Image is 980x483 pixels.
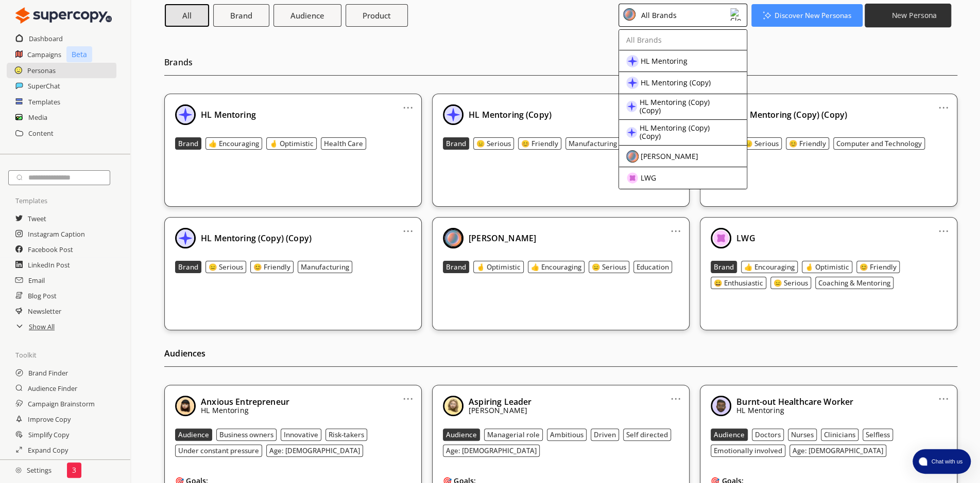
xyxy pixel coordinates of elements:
p: HL Mentoring [201,406,289,415]
b: 😑 Serious [592,262,626,272]
button: Under constant pressure [175,444,262,457]
button: Brand [711,261,737,273]
img: Close [175,228,196,248]
b: Brand [446,139,466,148]
button: Brand [213,4,269,27]
img: Close [626,100,637,113]
b: LWG [736,232,755,244]
b: Ambitious [550,430,583,439]
button: Business owners [216,428,277,441]
button: 👍 Encouraging [205,137,262,150]
a: ... [670,390,681,399]
b: Manufacturing [569,139,617,148]
b: Brand [446,262,466,272]
b: [PERSON_NAME] [469,232,536,244]
b: HL Mentoring (Copy) (Copy) [201,232,312,244]
b: 😊 Friendly [789,139,826,148]
button: Managerial role [484,428,543,441]
h2: Show All [29,319,55,334]
button: Driven [591,428,619,441]
b: Risk-takers [329,430,364,439]
h2: Improve Copy [28,412,71,427]
img: Close [626,172,639,184]
a: SuperChat [28,78,60,94]
h2: Newsletter [28,303,61,319]
a: Campaign Brainstorm [28,396,95,412]
p: Beta [66,46,92,62]
button: Age: [DEMOGRAPHIC_DATA] [443,444,540,457]
button: Age: [DEMOGRAPHIC_DATA] [789,444,886,457]
a: Instagram Caption [28,226,85,242]
div: LWG [641,174,656,182]
img: Close [626,55,639,67]
h2: Personas [27,63,56,78]
button: 😊 Friendly [786,137,829,150]
b: HL Mentoring (Copy) [469,109,552,120]
b: Manufacturing [301,262,349,272]
b: Emotionally involved [714,446,782,455]
a: Content [28,126,54,141]
b: Audience [446,430,477,439]
b: Health Care [324,139,363,148]
button: 🤞 Optimistic [266,137,317,150]
button: Computer and Technology [833,137,925,150]
img: Close [175,396,196,416]
b: Discover New Personas [775,11,851,20]
a: Facebook Post [28,242,73,257]
div: HL Mentoring (Copy) [641,79,711,87]
b: Audience [714,430,745,439]
b: Innovative [284,430,318,439]
a: Brand Finder [28,365,68,381]
button: New Persona [865,3,951,27]
a: Audience Finder [28,381,77,396]
b: Under constant pressure [178,446,259,455]
img: Close [730,8,743,21]
span: Chat with us [927,457,965,466]
button: Risk-takers [325,428,367,441]
button: Education [633,261,672,273]
button: Discover New Personas [751,4,863,27]
h2: Email [28,273,45,288]
button: Emotionally involved [711,444,785,457]
b: Business owners [219,430,273,439]
img: Close [15,5,112,26]
b: Nurses [791,430,814,439]
a: Media [28,110,47,125]
button: Brand [443,261,469,273]
b: 😑 Serious [476,139,511,148]
b: Doctors [755,430,781,439]
b: Self directed [626,430,668,439]
b: 👍 Encouraging [744,262,795,272]
button: Brand [175,137,201,150]
b: 😊 Friendly [253,262,290,272]
a: Expand Copy [28,442,68,458]
b: Brand [230,10,252,21]
b: Burnt-out Healthcare Worker [736,396,853,407]
b: Clinicians [824,430,855,439]
div: HL Mentoring [641,57,687,65]
button: Manufacturing [565,137,620,150]
button: All [165,4,209,27]
button: Coaching & Mentoring [815,277,893,289]
img: Close [626,77,639,89]
button: Doctors [752,428,784,441]
button: Innovative [281,428,321,441]
button: 👍 Encouraging [741,261,798,273]
b: All [182,10,192,21]
a: Blog Post [28,288,57,303]
a: Tweet [28,211,46,226]
button: 👍 Encouraging [528,261,584,273]
b: Coaching & Mentoring [818,278,890,288]
b: 👍 Encouraging [531,262,581,272]
img: Close [711,228,731,248]
a: Templates [28,94,60,110]
a: Campaigns [27,47,61,62]
button: Ambitious [547,428,587,441]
